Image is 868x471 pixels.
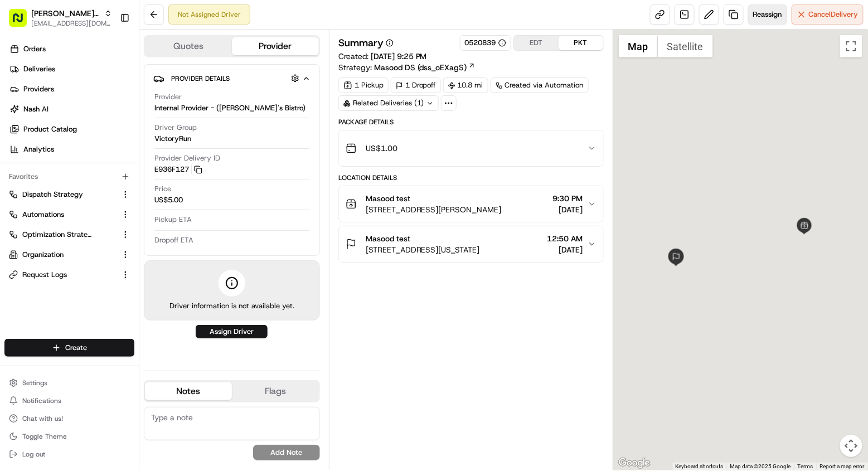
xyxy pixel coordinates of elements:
a: Report a map error [820,463,865,469]
span: 9:30 PM [553,193,583,204]
span: Internal Provider - ([PERSON_NAME]'s Bistro) [154,103,306,113]
img: Google [616,456,653,470]
span: [DATE] 9:25 PM [371,51,427,61]
button: Keyboard shortcuts [676,463,724,470]
a: Nash AI [4,100,139,118]
a: Deliveries [4,60,139,78]
button: See all [173,142,203,155]
span: Created: [338,51,427,62]
span: Dispatch Strategy [22,190,83,200]
button: Create [4,339,134,357]
span: Organization [22,250,64,260]
a: Orders [4,40,139,58]
span: • [93,172,96,181]
span: Driver Group [154,123,197,133]
span: Toggle Theme [22,432,67,441]
span: Price [154,184,171,194]
span: [STREET_ADDRESS][US_STATE] [366,244,480,255]
span: Deliveries [23,64,55,74]
span: Nash AI [23,104,49,114]
img: 1736555255976-a54dd68f-1ca7-489b-9aae-adbdc363a1c4 [11,105,31,125]
span: US$5.00 [154,195,183,205]
button: Organization [4,246,134,264]
button: CancelDelivery [792,4,864,25]
span: Cancel Delivery [809,9,859,20]
button: Automations [4,206,134,224]
button: [EMAIL_ADDRESS][DOMAIN_NAME] [31,19,112,28]
div: Package Details [338,118,604,127]
span: Optimization Strategy [22,230,93,240]
span: [DATE] [547,244,583,255]
span: Masood DS (dss_oEXagS) [374,62,467,73]
span: Request Logs [22,270,67,280]
button: Notifications [4,393,134,409]
button: Settings [4,375,134,391]
div: 10.8 mi [443,77,488,93]
span: Create [65,343,87,353]
div: 1 Pickup [338,77,389,93]
div: 📗 [11,249,20,258]
a: Product Catalog [4,120,139,138]
div: Strategy: [338,62,476,73]
div: 0520839 [465,38,506,48]
span: Map data ©2025 Google [730,463,791,469]
span: API Documentation [105,248,179,259]
button: Show satellite imagery [658,35,713,57]
button: [PERSON_NAME]'s Bistro [31,8,100,19]
div: Start new chat [50,105,183,116]
span: Masood test [366,233,410,244]
button: Start new chat [190,109,203,122]
button: Assign Driver [196,325,268,338]
span: [DATE] [99,202,122,211]
span: Reassign [753,9,782,20]
button: [PERSON_NAME]'s Bistro[EMAIL_ADDRESS][DOMAIN_NAME] [4,4,115,31]
button: US$1.00 [339,130,603,166]
span: Dropoff ETA [154,235,193,245]
span: Notifications [22,396,61,405]
a: 💻API Documentation [90,244,183,264]
span: Settings [22,378,47,387]
p: Welcome 👋 [11,43,203,61]
button: Toggle Theme [4,429,134,444]
img: Masood Aslam [11,191,29,209]
a: Providers [4,80,139,98]
a: Terms (opens in new tab) [798,463,813,469]
button: Notes [145,382,232,400]
h3: Summary [338,38,384,48]
span: Driver information is not available yet. [169,301,294,311]
img: 9188753566659_6852d8bf1fb38e338040_72.png [23,105,43,125]
button: Provider Details [153,69,311,88]
button: Chat with us! [4,411,134,426]
span: Orders [23,44,46,54]
span: Knowledge Base [22,248,85,259]
img: Zach Benton [11,161,29,179]
div: Location Details [338,173,604,182]
a: Organization [9,250,117,260]
a: Dispatch Strategy [9,190,117,200]
div: Past conversations [11,144,75,153]
button: Show street map [619,35,658,57]
span: 12:50 AM [547,233,583,244]
button: Provider [232,37,319,55]
span: Provider [154,92,182,102]
span: Provider Delivery ID [154,153,220,163]
div: Related Deliveries (1) [338,95,439,111]
button: PKT [559,36,603,50]
button: Masood test[STREET_ADDRESS][PERSON_NAME]9:30 PM[DATE] [339,186,603,222]
span: VictoryRun [154,134,191,144]
span: [DATE] [553,204,583,215]
a: Masood DS (dss_oEXagS) [374,62,476,73]
span: [PERSON_NAME] [35,202,90,211]
span: Provider Details [171,74,230,83]
span: Pylon [111,275,135,284]
button: E936F127 [154,164,202,174]
div: 💻 [94,249,103,258]
span: • [93,202,96,211]
span: [DATE] [99,172,122,181]
a: Automations [9,210,117,220]
button: Request Logs [4,266,134,284]
span: Automations [22,210,64,220]
a: Optimization Strategy [9,230,117,240]
a: Open this area in Google Maps (opens a new window) [616,456,653,470]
